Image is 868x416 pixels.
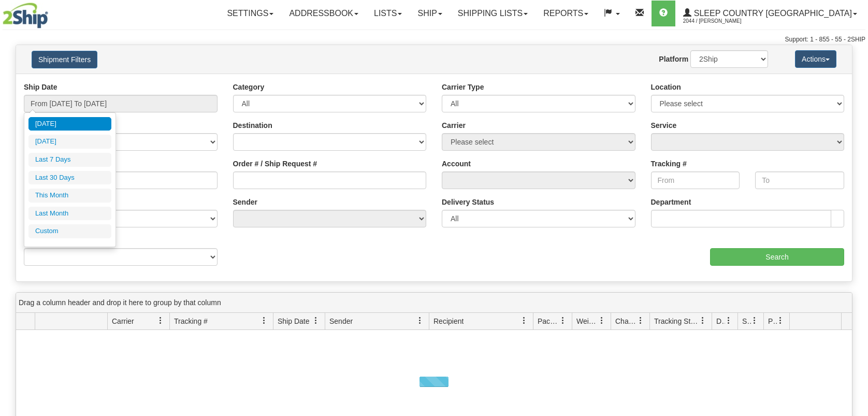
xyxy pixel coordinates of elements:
[28,224,111,238] li: Custom
[28,189,111,203] li: This Month
[16,293,852,313] div: grid grouping header
[28,207,111,221] li: Last Month
[174,316,208,326] span: Tracking #
[554,312,572,329] a: Packages filter column settings
[255,312,273,329] a: Tracking # filter column settings
[28,135,111,149] li: [DATE]
[593,312,611,329] a: Weight filter column settings
[28,171,111,185] li: Last 30 Days
[772,312,789,329] a: Pickup Status filter column settings
[3,3,48,28] img: logo2044.jpg
[433,316,464,326] span: Recipient
[720,312,737,329] a: Delivery Status filter column settings
[152,312,169,329] a: Carrier filter column settings
[654,316,699,326] span: Tracking Status
[442,197,494,207] label: Delivery Status
[233,159,317,169] label: Order # / Ship Request #
[691,9,852,18] span: Sleep Country [GEOGRAPHIC_DATA]
[233,82,265,92] label: Category
[442,159,471,169] label: Account
[742,316,751,326] span: Shipment Issues
[329,316,353,326] span: Sender
[768,316,777,326] span: Pickup Status
[278,316,309,326] span: Ship Date
[32,51,97,68] button: Shipment Filters
[651,171,740,189] input: From
[576,316,598,326] span: Weight
[844,155,867,261] iframe: chat widget
[710,248,844,266] input: Search
[615,316,637,326] span: Charge
[366,1,410,26] a: Lists
[538,316,559,326] span: Packages
[632,312,649,329] a: Charge filter column settings
[515,312,533,329] a: Recipient filter column settings
[281,1,366,26] a: Addressbook
[410,1,450,26] a: Ship
[411,312,429,329] a: Sender filter column settings
[651,197,691,207] label: Department
[795,50,836,68] button: Actions
[442,82,484,92] label: Carrier Type
[112,316,134,326] span: Carrier
[233,197,257,207] label: Sender
[659,54,688,64] label: Platform
[28,153,111,167] li: Last 7 Days
[651,82,681,92] label: Location
[755,171,844,189] input: To
[24,82,57,92] label: Ship Date
[675,1,865,26] a: Sleep Country [GEOGRAPHIC_DATA] 2044 / [PERSON_NAME]
[28,117,111,131] li: [DATE]
[307,312,325,329] a: Ship Date filter column settings
[442,120,466,131] label: Carrier
[233,120,272,131] label: Destination
[450,1,536,26] a: Shipping lists
[694,312,712,329] a: Tracking Status filter column settings
[219,1,281,26] a: Settings
[651,120,677,131] label: Service
[683,16,761,26] span: 2044 / [PERSON_NAME]
[536,1,596,26] a: Reports
[716,316,725,326] span: Delivery Status
[651,159,687,169] label: Tracking #
[3,35,865,44] div: Support: 1 - 855 - 55 - 2SHIP
[746,312,763,329] a: Shipment Issues filter column settings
